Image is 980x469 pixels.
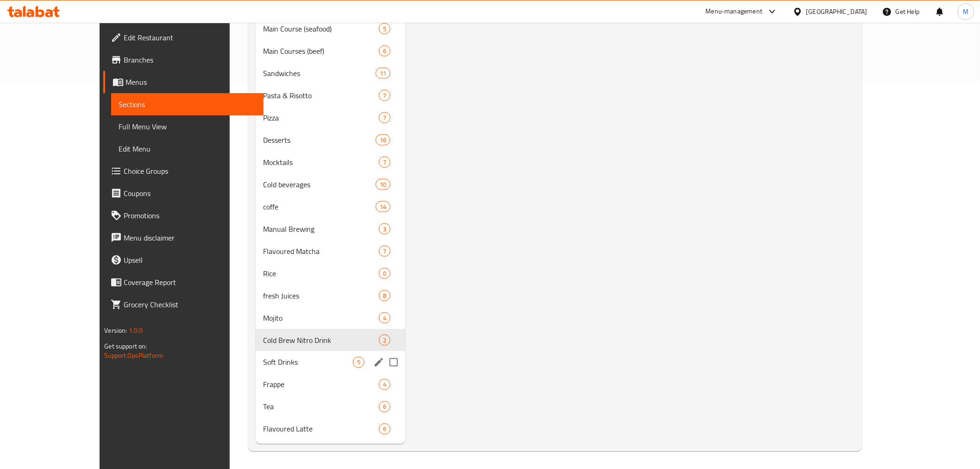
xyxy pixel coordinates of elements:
[379,292,390,300] span: 8
[263,401,379,412] span: Tea
[376,134,390,146] div: items
[263,134,376,146] span: Desserts
[103,249,263,271] a: Upsell
[119,143,256,154] span: Edit Menu
[379,290,390,301] div: items
[256,418,405,440] div: Flavoured Latte6
[379,401,390,412] div: items
[379,314,390,323] span: 4
[103,160,263,182] a: Choice Groups
[263,379,379,390] span: Frappe
[103,293,263,316] a: Grocery Checklist
[353,357,364,368] div: items
[256,84,405,107] div: Pasta & Risotto7
[256,307,405,329] div: Mojito4
[263,268,379,279] span: Rice
[353,358,364,367] span: 5
[379,424,390,435] div: items
[256,396,405,418] div: Tea6
[111,138,263,160] a: Edit Menu
[263,90,379,101] span: Pasta & Risotto
[103,271,263,293] a: Coverage Report
[256,218,405,240] div: Manual Brewing3
[103,204,263,227] a: Promotions
[379,312,390,323] div: items
[806,6,867,17] div: [GEOGRAPHIC_DATA]
[379,425,390,434] span: 6
[256,196,405,218] div: coffe14
[263,112,379,123] span: Pizza
[124,165,256,177] span: Choice Groups
[379,403,390,412] span: 6
[124,32,256,43] span: Edit Restaurant
[263,424,379,435] span: Flavoured Latte
[379,45,390,57] div: items
[256,329,405,351] div: Cold Brew Nitro Drink2
[379,223,390,234] div: items
[103,26,263,49] a: Edit Restaurant
[256,62,405,84] div: Sandwiches11
[379,91,390,100] span: 7
[263,223,379,234] span: Manual Brewing
[379,47,390,56] span: 6
[263,290,379,301] span: fresh Juices
[263,179,376,190] span: Cold beverages
[379,25,390,33] span: 5
[256,18,405,40] div: Main Course (seafood)5
[263,157,379,168] div: Mocktails
[124,232,256,243] span: Menu disclaimer
[379,157,390,168] div: items
[103,227,263,249] a: Menu disclaimer
[379,269,390,278] span: 0
[379,380,390,389] span: 4
[379,90,390,101] div: items
[104,340,147,352] span: Get support on:
[256,374,405,396] div: Frappe4
[379,246,390,257] div: items
[104,324,127,336] span: Version:
[103,182,263,204] a: Coupons
[963,6,969,17] span: M
[263,68,376,79] span: Sandwiches
[256,240,405,262] div: Flavoured Matcha7
[263,23,379,34] span: Main Course (seafood)
[103,71,263,93] a: Menus
[256,151,405,173] div: Mocktails7
[376,69,390,78] span: 11
[256,173,405,196] div: Cold beverages10
[376,203,390,211] span: 14
[379,379,390,390] div: items
[376,136,390,145] span: 16
[256,107,405,129] div: Pizza7
[376,180,390,189] span: 10
[263,335,379,346] span: Cold Brew Nitro Drink
[263,312,379,323] span: Mojito
[124,299,256,310] span: Grocery Checklist
[379,336,390,345] span: 2
[376,201,390,212] div: items
[124,188,256,199] span: Coupons
[124,210,256,221] span: Promotions
[376,68,390,79] div: items
[379,247,390,256] span: 7
[263,201,376,212] span: coffe
[256,285,405,307] div: fresh Juices8
[706,6,763,17] div: Menu-management
[379,225,390,234] span: 3
[263,45,379,57] span: Main Courses (beef)
[263,357,353,368] span: Soft Drinks
[119,121,256,132] span: Full Menu View
[256,40,405,62] div: Main Courses (beef)6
